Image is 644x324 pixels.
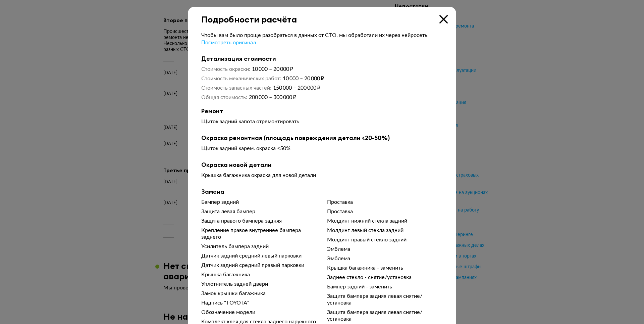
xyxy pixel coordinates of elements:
div: Щиток задний капота отремонтировать [201,118,443,125]
span: 10 000 – 20 000 ₽ [252,66,293,72]
div: Проставка [327,199,443,205]
dt: Стоимость запасных частей [201,85,271,91]
div: Усилитель бампера задний [201,243,317,250]
span: Посмотреть оригинал [201,40,256,45]
b: Ремонт [201,107,443,115]
span: Чтобы вам было проще разобраться в данных от СТО, мы обработали их через нейросеть. [201,33,429,38]
b: Замена [201,188,443,195]
div: Крышка багажника [201,271,317,278]
span: 150 000 – 200 000 ₽ [273,85,320,91]
div: Бампер задний [201,199,317,205]
div: Уплотнитель задней двери [201,281,317,287]
div: Крышка багажника окраска для новой детали [201,172,443,179]
span: 10 000 – 20 000 ₽ [283,76,324,81]
div: Надпись "TOYOTA" [201,299,317,306]
div: Молдинг нижний стекла задний [327,218,443,224]
div: Эмблема [327,255,443,262]
div: Защита бампера задняя левая снятие/установка [327,309,443,322]
div: Проставка [327,208,443,215]
div: Подробности расчёта [188,7,456,25]
div: Щиток задний карем. окраска <50% [201,145,443,152]
div: Эмблема [327,246,443,252]
div: Защита правого бампера задняя [201,218,317,224]
div: Защита бампера задняя левая снятие/установка [327,293,443,306]
dt: Общая стоимость [201,94,247,101]
div: Обозначение модели [201,309,317,316]
dt: Стоимость механических работ [201,75,281,82]
b: Окраска ремонтная (площадь повреждения детали <20-50%) [201,134,443,142]
b: Детализация стоимости [201,55,443,62]
div: Крепление правое внутреннее бампера заднего [201,227,317,240]
div: Крышка багажника - заменить [327,265,443,271]
div: Бампер задний - заменить [327,283,443,290]
div: Заднее стекло - снятие/установка [327,274,443,281]
div: Молдинг левый стекла задний [327,227,443,234]
b: Окраска новой детали [201,161,443,169]
div: Защита левая бампер [201,208,317,215]
div: Замок крышки багажника [201,290,317,297]
div: Датчик задний средний левый парковки [201,252,317,259]
dt: Стоимость окраски [201,66,250,73]
span: 200 000 – 300 000 ₽ [249,95,296,100]
div: Датчик задний средний правый парковки [201,262,317,269]
div: Молдинг правый стекло задний [327,236,443,243]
